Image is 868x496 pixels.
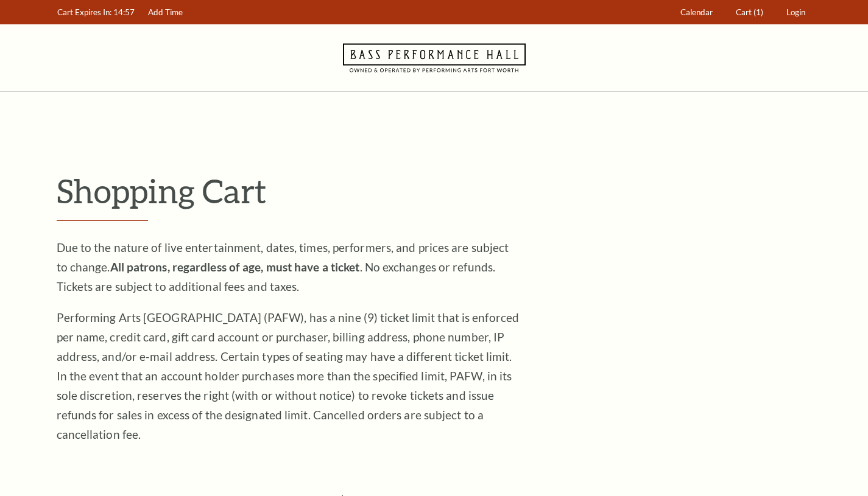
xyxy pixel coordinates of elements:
strong: All patrons, regardless of age, must have a ticket [110,260,360,274]
a: Add Time [142,1,188,24]
span: Login [786,7,805,17]
a: Calendar [674,1,718,24]
span: Cart Expires In: [57,7,111,17]
a: Cart (1) [730,1,769,24]
span: Due to the nature of live entertainment, dates, times, performers, and prices are subject to chan... [57,240,509,293]
span: 14:57 [113,7,135,17]
span: Cart [736,7,752,17]
span: Calendar [680,7,713,17]
span: (1) [753,7,763,17]
a: Login [780,1,811,24]
p: Shopping Cart [57,171,812,211]
p: Performing Arts [GEOGRAPHIC_DATA] (PAFW), has a nine (9) ticket limit that is enforced per name, ... [57,308,520,444]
